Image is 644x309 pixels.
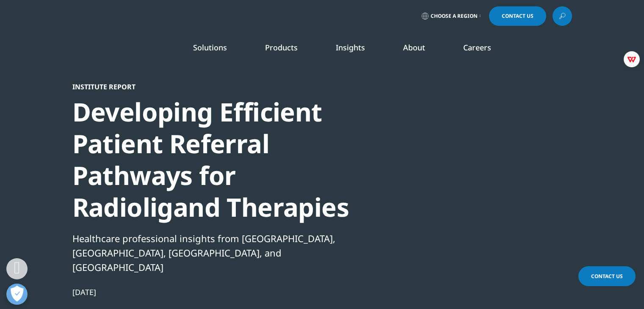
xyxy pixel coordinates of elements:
button: 打开偏好 [6,284,28,305]
span: Choose a Region [431,13,478,19]
a: Solutions [193,42,227,52]
a: Careers [463,42,491,52]
a: Products [265,42,298,52]
nav: Primary [144,30,572,69]
a: Insights [336,42,365,52]
div: Healthcare professional insights from [GEOGRAPHIC_DATA], [GEOGRAPHIC_DATA], [GEOGRAPHIC_DATA], an... [72,231,363,274]
div: [DATE] [72,287,363,297]
a: Contact Us [489,6,546,26]
span: Contact Us [591,273,623,280]
a: About [403,42,425,52]
div: Developing Efficient Patient Referral Pathways for Radioligand Therapies [72,96,363,223]
a: Contact Us [578,266,636,286]
div: Institute Report [72,83,363,91]
span: Contact Us [502,14,533,19]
